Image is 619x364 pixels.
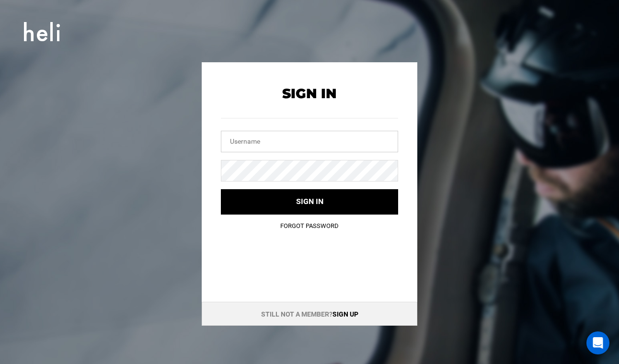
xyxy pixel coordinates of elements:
[221,131,398,152] input: Username
[586,331,609,354] div: Open Intercom Messenger
[202,302,417,326] div: Still not a member?
[332,310,358,318] a: Sign up
[221,189,398,215] button: Sign in
[280,222,339,229] a: Forgot Password
[221,86,398,101] h2: Sign In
